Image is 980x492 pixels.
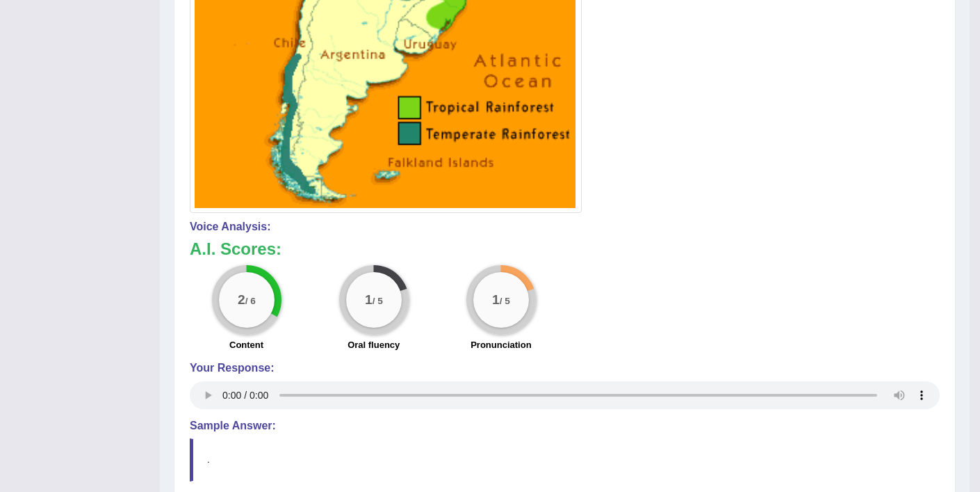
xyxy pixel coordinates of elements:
blockquote: . [190,438,940,481]
label: Oral fluency [348,338,400,351]
big: 1 [365,292,373,308]
big: 2 [238,292,245,308]
small: / 6 [245,296,255,306]
small: / 5 [500,296,510,306]
label: Content [229,338,263,351]
b: A.I. Scores: [190,239,281,258]
h4: Sample Answer: [190,420,940,432]
h4: Your Response: [190,362,940,374]
big: 1 [492,292,500,308]
label: Pronunciation [471,338,531,351]
small: / 5 [373,296,383,306]
h4: Voice Analysis: [190,221,940,233]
